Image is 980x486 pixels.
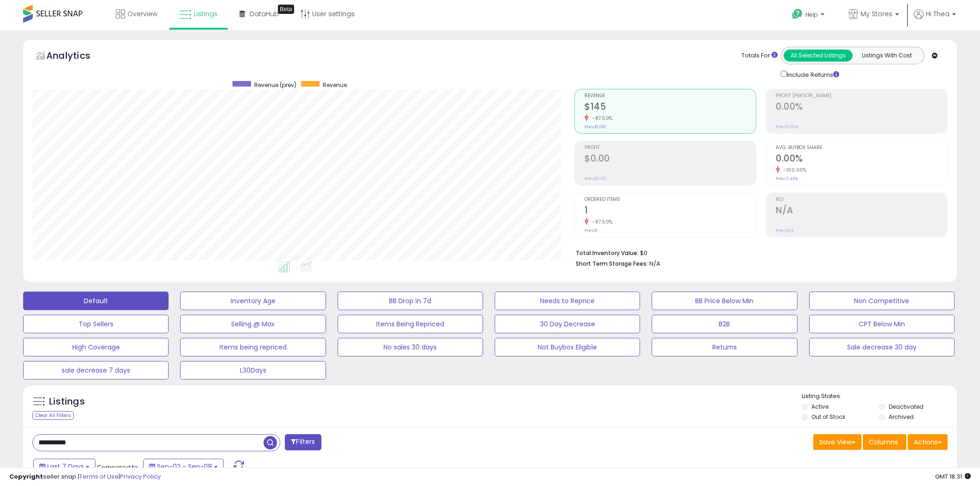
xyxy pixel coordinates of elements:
[776,228,794,233] small: Prev: N/A
[741,51,778,60] div: Totals For
[584,145,756,150] span: Profit
[180,315,326,333] button: Selling @ Max
[584,176,606,181] small: Prev: $0.00
[584,124,606,130] small: Prev: $1,160
[338,338,483,356] button: No sales 30 days
[338,292,483,310] button: BB Drop in 7d
[576,247,941,258] li: $0
[776,124,798,130] small: Prev: 0.00%
[338,315,483,333] button: Items Being Repriced
[79,472,119,481] a: Terms of Use
[805,11,818,19] span: Help
[584,205,756,218] h2: 1
[584,228,597,233] small: Prev: 8
[776,176,798,181] small: Prev: 3.43%
[780,167,806,174] small: -100.00%
[652,315,797,333] button: B2B
[589,115,613,122] small: -87.50%
[23,338,169,356] button: High Coverage
[908,434,948,450] button: Actions
[323,81,347,89] span: Revenue
[584,197,756,202] span: Ordered Items
[584,153,756,166] h2: $0.00
[254,81,296,89] span: Revenue (prev)
[935,472,971,481] span: 2025-09-16 18:31 GMT
[23,361,169,380] button: sale decrease 7 days
[776,101,947,114] h2: 0.00%
[589,218,613,225] small: -87.50%
[809,292,955,310] button: Non Competitive
[809,315,955,333] button: CPT Below Min
[802,392,957,401] p: Listing States:
[47,462,84,471] span: Last 7 Days
[250,9,279,19] span: DataHub
[813,434,861,450] button: Save View
[776,197,947,202] span: ROI
[23,292,169,310] button: Default
[9,472,43,481] strong: Copyright
[652,338,797,356] button: Returns
[49,395,85,408] h5: Listings
[774,69,850,80] div: Include Returns
[9,473,161,481] div: seller snap | |
[852,50,921,62] button: Listings With Cost
[811,403,829,411] label: Active
[32,411,74,420] div: Clear All Filters
[785,1,834,30] a: Help
[127,9,157,19] span: Overview
[278,5,294,14] div: Tooltip anchor
[861,9,892,19] span: My Stores
[33,459,95,474] button: Last 7 Days
[863,434,906,450] button: Columns
[157,462,212,471] span: Sep-02 - Sep-08
[180,338,326,356] button: Items being repriced
[180,292,326,310] button: Inventory Age
[495,292,640,310] button: Needs to Reprice
[652,292,797,310] button: BB Price Below Min
[120,472,161,481] a: Privacy Policy
[926,9,949,19] span: Hi Thea
[784,50,853,62] button: All Selected Listings
[776,205,947,218] h2: N/A
[495,315,640,333] button: 30 Day Decrease
[809,338,955,356] button: Sale decrease 30 day
[889,413,914,421] label: Archived
[776,93,947,99] span: Profit [PERSON_NAME]
[576,249,639,257] b: Total Inventory Value:
[584,101,756,114] h2: $145
[576,260,648,268] b: Short Term Storage Fees:
[143,459,224,474] button: Sep-02 - Sep-08
[584,93,756,99] span: Revenue
[23,315,169,333] button: Top Sellers
[914,9,956,30] a: Hi Thea
[649,259,660,268] span: N/A
[792,8,803,20] i: Get Help
[180,361,326,380] button: L30Days
[194,9,218,19] span: Listings
[97,463,139,472] span: Compared to:
[495,338,640,356] button: Not Buybox Eligible
[776,153,947,166] h2: 0.00%
[46,49,108,64] h5: Analytics
[889,403,923,411] label: Deactivated
[776,145,947,150] span: Avg. Buybox Share
[869,437,898,447] span: Columns
[811,413,845,421] label: Out of Stock
[285,434,321,450] button: Filters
